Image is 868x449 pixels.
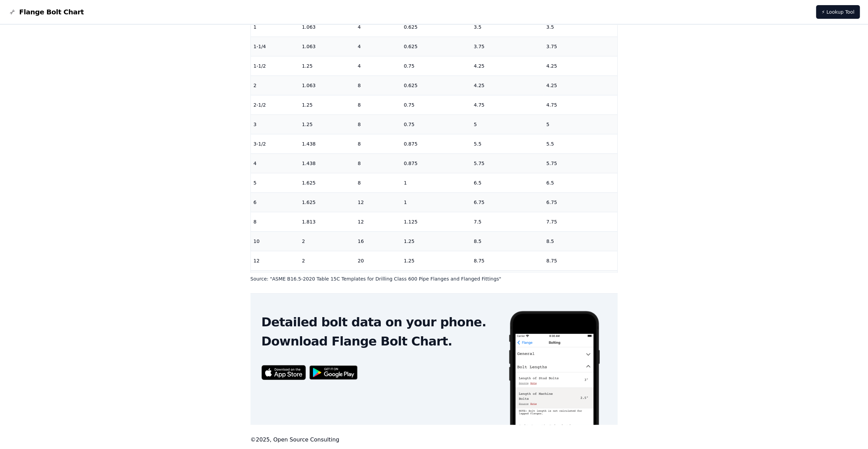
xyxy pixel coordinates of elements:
td: 20 [355,251,401,270]
td: 8.75 [471,251,544,270]
td: 1.375 [401,270,471,290]
td: 2.188 [299,270,355,290]
td: 1 [251,17,299,37]
td: 3.5 [471,17,544,37]
td: 5.5 [471,134,544,153]
td: 1.25 [299,95,355,114]
td: 8 [355,134,401,153]
td: 4 [355,17,401,37]
td: 1.625 [299,192,355,212]
td: 4 [251,153,299,173]
td: 0.75 [401,114,471,134]
td: 1.438 [299,134,355,153]
td: 2-1/2 [251,95,299,114]
td: 8 [355,153,401,173]
h2: Download Flange Bolt Chart. [261,335,497,348]
td: 1.063 [299,17,355,37]
td: 12 [251,251,299,270]
td: 8 [355,95,401,114]
td: 4.25 [544,76,618,95]
td: 4.25 [544,56,618,76]
td: 5.75 [544,153,618,173]
a: Flange Bolt Chart LogoFlange Bolt Chart [8,7,84,17]
td: 1.25 [401,231,471,251]
td: 3.5 [544,17,618,37]
td: 0.875 [401,134,471,153]
td: 0.875 [401,153,471,173]
td: 1.063 [299,76,355,95]
td: 8 [355,114,401,134]
td: 8 [251,212,299,231]
img: App Store badge for the Flange Bolt Chart app [261,365,306,380]
img: Get it on Google Play [306,362,361,383]
td: 1-1/2 [251,56,299,76]
td: 1.625 [299,173,355,192]
p: Source: " ASME B16.5-2020 Table 15C Templates for Drilling Class 600 Pipe Flanges and Flanged Fit... [250,275,618,282]
td: 1.25 [299,56,355,76]
td: 6.75 [471,192,544,212]
td: 8.5 [471,231,544,251]
img: Flange Bolt Chart Logo [8,8,16,16]
td: 4.75 [471,95,544,114]
td: 14 [251,270,299,290]
td: 1.063 [299,37,355,56]
td: 8 [355,76,401,95]
td: 1.438 [299,153,355,173]
td: 1.25 [401,251,471,270]
td: 3-1/2 [251,134,299,153]
td: 6 [251,192,299,212]
td: 1.25 [299,114,355,134]
td: 16 [355,231,401,251]
td: 0.75 [401,56,471,76]
td: 8 [355,173,401,192]
td: 6.5 [544,173,618,192]
span: Flange Bolt Chart [19,7,84,17]
td: 2 [299,231,355,251]
td: 5 [251,173,299,192]
td: 5 [471,114,544,134]
td: 1.813 [299,212,355,231]
td: 1 [401,173,471,192]
td: 1.125 [401,212,471,231]
td: 12 [355,192,401,212]
td: 4 [355,37,401,56]
td: 5.75 [471,153,544,173]
td: 4.75 [544,95,618,114]
td: 12 [355,212,401,231]
td: 5.5 [544,134,618,153]
td: 0.625 [401,37,471,56]
td: 3 [251,114,299,134]
td: 9.25 [471,270,544,290]
td: 1 [401,192,471,212]
td: 4.25 [471,56,544,76]
td: 0.625 [401,76,471,95]
td: 7.5 [471,212,544,231]
td: 0.75 [401,95,471,114]
td: 2 [251,76,299,95]
td: 0.625 [401,17,471,37]
td: 8.5 [544,231,618,251]
td: 6.75 [544,192,618,212]
td: 4 [355,56,401,76]
a: ⚡ Lookup Tool [816,5,860,19]
td: 10 [251,231,299,251]
td: 3.75 [471,37,544,56]
td: 1-1/4 [251,37,299,56]
td: 4.25 [471,76,544,95]
h2: Detailed bolt data on your phone. [261,315,497,329]
td: 7.75 [544,212,618,231]
footer: © 2025 , Open Source Consulting [250,436,618,444]
td: 20 [355,270,401,290]
td: 5 [544,114,618,134]
td: 3.75 [544,37,618,56]
td: 6.5 [471,173,544,192]
td: 9.25 [544,270,618,290]
td: 8.75 [544,251,618,270]
td: 2 [299,251,355,270]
